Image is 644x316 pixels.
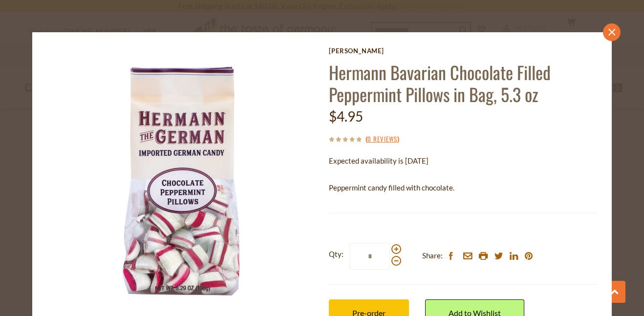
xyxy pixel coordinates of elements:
img: Hermann Bavarian Chocolate Filled Pepperminta Pillows [47,47,315,315]
a: Hermann Bavarian Chocolate Filled Peppermint Pillows in Bag, 5.3 oz [329,59,551,107]
a: [PERSON_NAME] [329,47,597,55]
span: Share: [422,250,443,262]
p: Produced in [GEOGRAPHIC_DATA], close to the spring of the Danube in the Swabian hills of [GEOGRAP... [329,201,597,213]
span: $4.95 [329,108,363,125]
span: ( ) [365,134,399,144]
p: Expected availability is [DATE] [329,155,597,167]
p: Peppermint candy filled with chocolate. [329,182,597,194]
input: Qty: [350,243,390,270]
strong: Qty: [329,248,343,260]
a: 0 Reviews [367,134,397,145]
